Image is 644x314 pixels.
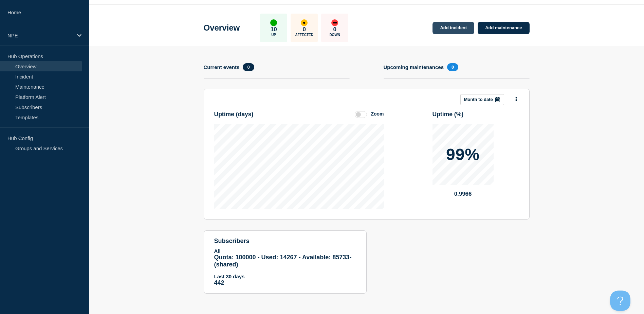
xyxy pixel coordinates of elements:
[478,22,529,34] a: Add maintenance
[204,23,240,33] h1: Overview
[433,22,474,34] a: Add incident
[204,64,240,70] h4: Current events
[446,146,480,163] p: 99%
[271,33,276,37] p: Up
[214,111,254,118] h3: Uptime ( days )
[7,33,73,38] p: NPE
[270,19,277,26] div: up
[610,291,630,311] iframe: Help Scout Beacon - Open
[295,33,313,37] p: Affected
[329,33,340,37] p: Down
[303,26,306,33] p: 0
[464,97,493,102] p: Month to date
[433,111,464,118] h3: Uptime ( % )
[214,274,356,279] p: Last 30 days
[371,111,384,117] div: Zoom
[214,254,352,268] span: Quota: 100000 - Used: 14267 - Available: 85733 - (shared)
[214,279,356,286] p: 442
[301,19,308,26] div: affected
[331,19,338,26] div: down
[460,94,504,105] button: Month to date
[243,63,254,71] span: 0
[333,26,336,33] p: 0
[433,191,494,197] p: 0.9966
[214,248,356,254] p: All
[271,26,277,33] p: 10
[214,238,356,245] h4: subscribers
[447,63,458,71] span: 0
[384,64,444,70] h4: Upcoming maintenances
